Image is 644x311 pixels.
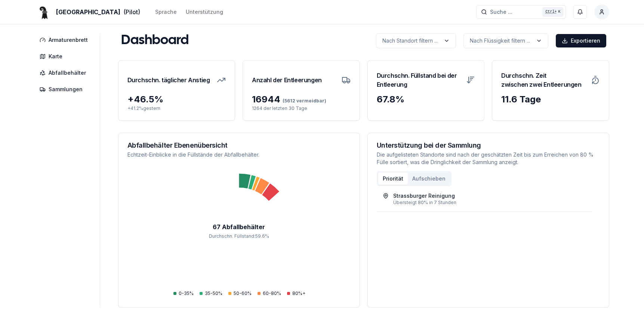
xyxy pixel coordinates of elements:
a: Abfallbehälter [35,66,95,80]
p: Echtzeit-Einblicke in die Füllstände der Abfallbehälter. [127,151,351,158]
h1: Dashboard [121,33,189,48]
span: [GEOGRAPHIC_DATA] [56,7,120,16]
div: 67.8 % [377,93,475,105]
span: (Pilot) [123,7,140,16]
a: Strassburger ReinigungÜbersteigt 80% in 7 Stunden [383,192,586,206]
h3: Anzahl der Entleerungen [252,70,322,90]
span: Karte [49,53,62,60]
h3: Abfallbehälter Ebenenübersicht [127,142,351,149]
div: + 46.5 % [127,93,226,105]
div: Übersteigt 80% in 7 Stunden [393,200,586,206]
tspan: 67 Abfallbehälter [213,224,265,231]
div: 60-80% [258,290,281,296]
span: Suche ... [490,8,512,16]
p: 1264 der letzten 30 Tage [252,105,351,111]
p: Nach Flüssigkeit filtern ... [470,37,530,44]
p: + 41.2 % gestern [127,105,226,111]
span: Abfallbehälter [49,69,86,77]
div: 11.6 Tage [501,93,600,105]
h3: Unterstützung bei der Sammlung [377,142,600,149]
span: Sammlungen [49,86,83,93]
h3: Durchschn. täglicher Anstieg [127,70,210,90]
h3: Durchschn. Füllstand bei der Entleerung [377,70,462,90]
button: Aufschieben [408,173,450,185]
a: [GEOGRAPHIC_DATA](Pilot) [35,7,140,16]
button: label [463,33,548,48]
div: 35-50% [200,290,222,296]
span: Armaturenbrett [49,36,88,44]
div: Strassburger Reinigung [393,192,455,200]
h3: Durchschn. Zeit zwischen zwei Entleerungen [501,70,586,90]
a: Unterstützung [186,7,223,16]
tspan: Durchschn. Füllstand : 59.6 % [209,233,269,239]
div: 50-60% [228,290,252,296]
span: (5612 vermeidbar) [280,98,326,104]
button: Sprache [155,7,177,16]
div: Sprache [155,8,177,16]
a: Karte [35,50,95,63]
div: 0-35% [173,290,194,296]
a: Armaturenbrett [35,33,95,47]
img: Basel Logo [35,3,53,21]
div: 16944 [252,93,351,105]
button: Suche ...Ctrl+K [476,5,566,19]
p: Nach Standort filtern ... [382,37,438,44]
button: Exportieren [556,34,606,47]
div: 80%+ [287,290,305,296]
button: Priorität [378,173,408,185]
a: Sammlungen [35,83,95,96]
p: Die aufgelisteten Standorte sind nach der geschätzten Zeit bis zum Erreichen von 80 % Fülle sorti... [377,151,600,166]
button: label [376,33,456,48]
